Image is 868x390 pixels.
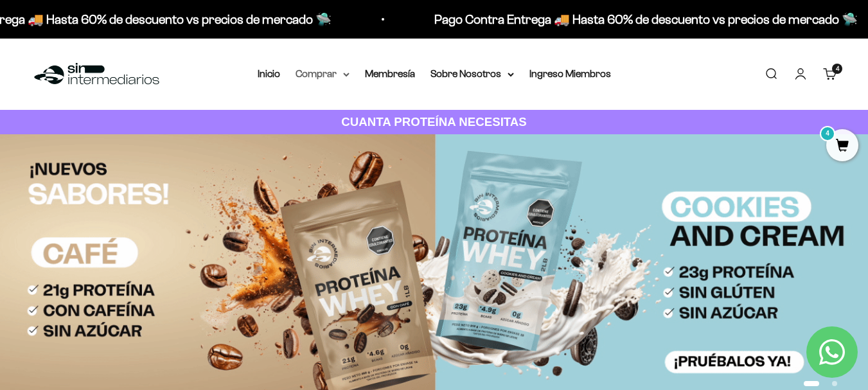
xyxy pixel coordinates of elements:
[836,66,839,72] span: 4
[430,66,514,82] summary: Sobre Nosotros
[296,66,350,82] summary: Comprar
[258,68,280,79] a: Inicio
[365,68,415,79] a: Membresía
[529,68,611,79] a: Ingreso Miembros
[826,139,858,154] a: 4
[341,115,527,129] strong: CUANTA PROTEÍNA NECESITAS
[820,126,835,141] mark: 4
[434,9,858,30] p: Pago Contra Entrega 🚚 Hasta 60% de descuento vs precios de mercado 🛸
